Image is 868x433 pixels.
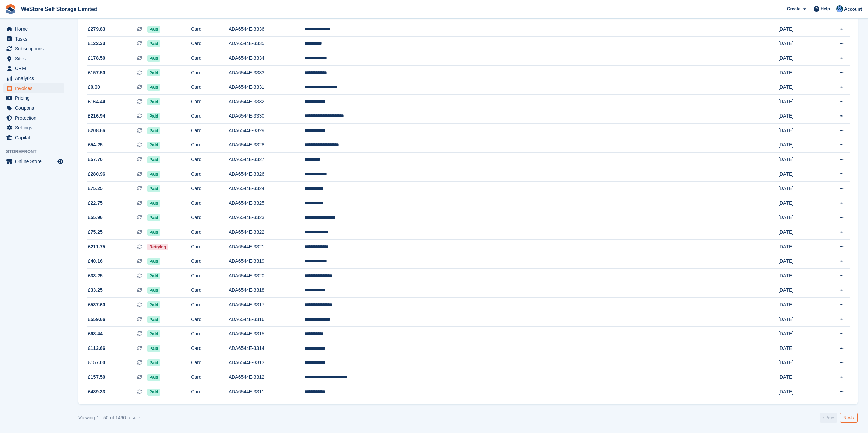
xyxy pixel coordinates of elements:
span: Paid [147,171,160,178]
span: £40.16 [88,258,103,265]
td: [DATE] [778,196,819,211]
span: £157.50 [88,374,105,381]
td: ADA6544E-3331 [229,80,304,95]
td: Card [191,341,229,356]
a: WeStore Self Storage Limited [18,3,100,15]
span: Analytics [15,74,56,83]
td: ADA6544E-3332 [229,94,304,109]
span: £122.33 [88,40,105,47]
td: Card [191,269,229,283]
td: [DATE] [778,356,819,370]
span: Home [15,24,56,34]
span: £157.00 [88,359,105,366]
td: [DATE] [778,225,819,240]
span: Capital [15,133,56,142]
td: [DATE] [778,312,819,327]
td: Card [191,36,229,51]
span: £0.00 [88,83,100,91]
td: Card [191,254,229,269]
a: menu [3,64,64,73]
td: [DATE] [778,385,819,399]
a: menu [3,113,64,123]
td: ADA6544E-3317 [229,298,304,312]
a: menu [3,24,64,34]
span: £68.44 [88,330,103,337]
a: menu [3,54,64,63]
td: ADA6544E-3326 [229,167,304,182]
a: menu [3,103,64,113]
td: Card [191,196,229,211]
span: Coupons [15,103,56,113]
td: ADA6544E-3329 [229,124,304,138]
span: Paid [147,345,160,352]
td: [DATE] [778,51,819,66]
td: Card [191,65,229,80]
td: Card [191,211,229,225]
td: [DATE] [778,327,819,341]
td: [DATE] [778,153,819,167]
a: menu [3,123,64,133]
span: £33.25 [88,287,103,294]
span: Paid [147,287,160,294]
td: Card [191,109,229,124]
span: £537.60 [88,301,105,308]
a: menu [3,34,64,44]
td: [DATE] [778,283,819,298]
span: Storefront [6,148,68,155]
span: £280.96 [88,171,105,178]
a: menu [3,157,64,166]
td: Card [191,80,229,95]
span: Paid [147,127,160,134]
td: [DATE] [778,167,819,182]
span: £75.25 [88,229,103,236]
td: ADA6544E-3318 [229,283,304,298]
td: [DATE] [778,341,819,356]
td: Card [191,370,229,385]
span: Sites [15,54,56,63]
span: Paid [147,273,160,279]
td: [DATE] [778,36,819,51]
a: menu [3,44,64,53]
td: [DATE] [778,138,819,153]
span: Paid [147,301,160,308]
span: £489.33 [88,388,105,396]
span: Pricing [15,93,56,103]
td: [DATE] [778,80,819,95]
span: £22.75 [88,200,103,207]
span: £164.44 [88,98,105,105]
td: Card [191,167,229,182]
td: ADA6544E-3324 [229,182,304,196]
span: £157.50 [88,69,105,76]
a: menu [3,93,64,103]
span: Account [844,6,862,13]
td: Card [191,22,229,36]
td: ADA6544E-3335 [229,36,304,51]
span: Paid [147,316,160,323]
td: [DATE] [778,124,819,138]
td: [DATE] [778,370,819,385]
td: Card [191,356,229,370]
span: £113.66 [88,345,105,352]
td: [DATE] [778,298,819,312]
span: Paid [147,229,160,236]
td: ADA6544E-3321 [229,239,304,254]
span: Online Store [15,157,56,166]
td: ADA6544E-3315 [229,327,304,341]
td: Card [191,239,229,254]
span: Create [787,5,800,12]
span: Paid [147,156,160,163]
td: [DATE] [778,239,819,254]
td: ADA6544E-3322 [229,225,304,240]
td: [DATE] [778,65,819,80]
a: Preview store [56,157,64,166]
span: £211.75 [88,243,105,250]
td: ADA6544E-3323 [229,211,304,225]
a: Next [840,413,858,423]
span: £57.70 [88,156,103,163]
img: Joanne Goff [836,5,843,12]
td: [DATE] [778,22,819,36]
span: Paid [147,113,160,120]
td: Card [191,153,229,167]
a: menu [3,83,64,93]
td: ADA6544E-3319 [229,254,304,269]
